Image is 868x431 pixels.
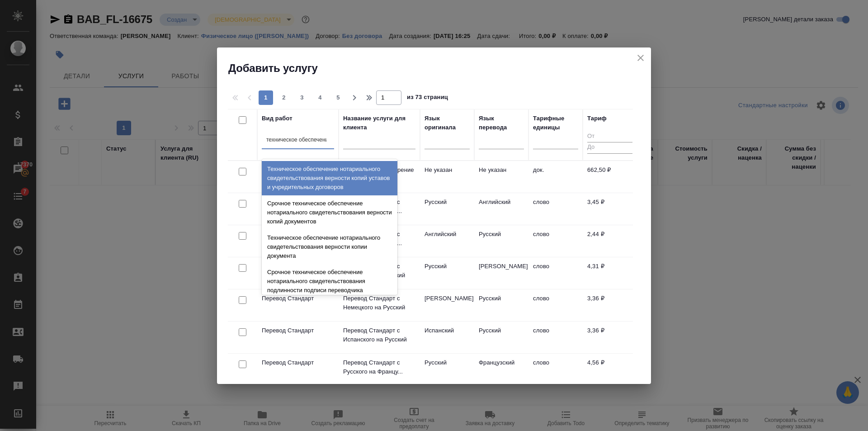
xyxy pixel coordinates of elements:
[277,93,291,102] span: 2
[587,142,632,153] input: До
[420,225,474,257] td: Английский
[583,354,637,385] td: 4,56 ₽
[583,193,637,225] td: 3,45 ₽
[420,322,474,353] td: Испанский
[295,93,309,102] span: 3
[587,114,607,123] div: Тариф
[420,161,474,193] td: Не указан
[533,114,578,132] div: Тарифные единицы
[474,354,528,385] td: Французский
[343,326,415,344] p: Перевод Стандарт с Испанского на Русский
[262,326,334,335] p: Перевод Стандарт
[262,195,397,230] div: Срочное техническое обеспечение нотариального свидетельствования верности копий документов
[343,294,415,312] p: Перевод Стандарт с Немецкого на Русский
[634,51,647,65] button: close
[262,358,334,367] p: Перевод Стандарт
[228,61,651,76] h2: Добавить услугу
[583,225,637,257] td: 2,44 ₽
[295,90,309,105] button: 3
[262,114,292,123] div: Вид работ
[583,289,637,321] td: 3,36 ₽
[528,225,583,257] td: слово
[474,289,528,321] td: Русский
[425,114,470,132] div: Язык оригинала
[313,90,327,105] button: 4
[343,114,415,132] div: Название услуги для клиента
[262,264,397,298] div: Срочное техническое обеспечение нотариального свидетельствования подлинности подписи переводчика
[474,225,528,257] td: Русский
[420,193,474,225] td: Русский
[528,193,583,225] td: слово
[331,93,345,102] span: 5
[528,322,583,353] td: слово
[528,289,583,321] td: слово
[343,358,415,376] p: Перевод Стандарт с Русского на Францу...
[262,230,397,264] div: Техническое обеспечение нотариального свидетельствования верности копии документа
[331,90,345,105] button: 5
[528,354,583,385] td: слово
[420,257,474,289] td: Русский
[277,90,291,105] button: 2
[474,322,528,353] td: Русский
[262,294,334,303] p: Перевод Стандарт
[474,161,528,193] td: Не указан
[313,93,327,102] span: 4
[583,322,637,353] td: 3,36 ₽
[528,257,583,289] td: слово
[587,131,632,142] input: От
[420,289,474,321] td: [PERSON_NAME]
[407,92,448,105] span: из 73 страниц
[479,114,524,132] div: Язык перевода
[583,257,637,289] td: 4,31 ₽
[583,161,637,193] td: 662,50 ₽
[420,354,474,385] td: Русский
[474,257,528,289] td: [PERSON_NAME]
[474,193,528,225] td: Английский
[262,161,397,195] div: Техническое обеспечение нотариального свидетельствования верности копий уставов и учредительных д...
[528,161,583,193] td: док.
